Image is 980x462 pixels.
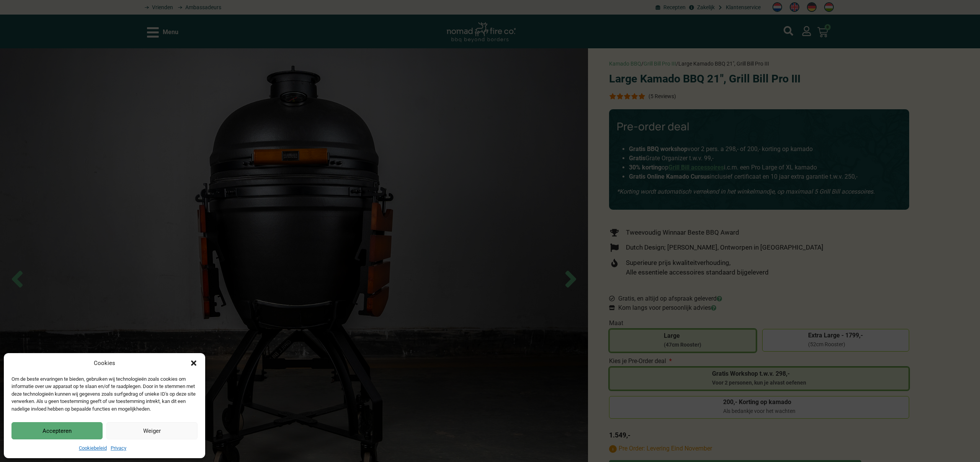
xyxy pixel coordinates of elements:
[190,359,198,367] div: Dialog sluiten
[11,422,103,439] button: Accepteren
[94,359,115,368] div: Cookies
[106,422,198,439] button: Weiger
[111,445,126,451] a: Privacy
[11,375,197,413] div: Om de beste ervaringen te bieden, gebruiken wij technologieën zoals cookies om informatie over uw...
[79,445,107,451] a: Cookiebeleid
